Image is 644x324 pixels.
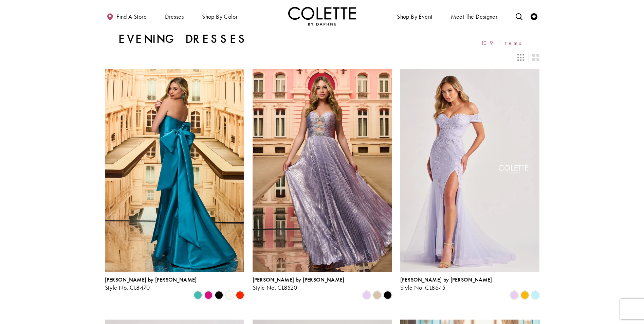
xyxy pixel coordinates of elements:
[105,7,148,25] a: Find a store
[105,69,244,271] a: Visit Colette by Daphne Style No. CL8470 Page
[200,7,239,25] span: Shop by color
[451,13,498,20] span: Meet the designer
[288,7,356,25] img: Colette by Daphne
[253,69,392,271] a: Visit Colette by Daphne Style No. CL8520 Page
[105,276,197,283] span: [PERSON_NAME] by [PERSON_NAME]
[521,291,529,299] i: Buttercup
[400,276,492,283] span: [PERSON_NAME] by [PERSON_NAME]
[532,54,539,61] span: Switch layout to 2 columns
[395,7,434,25] span: Shop By Event
[397,13,432,20] span: Shop By Event
[105,284,150,291] span: Style No. CL8470
[253,276,345,283] span: [PERSON_NAME] by [PERSON_NAME]
[449,7,499,25] a: Meet the designer
[510,291,518,299] i: Lilac
[288,7,356,25] a: Visit Home Page
[400,284,446,291] span: Style No. CL8645
[225,291,234,299] i: Diamond White
[105,277,197,291] div: Colette by Daphne Style No. CL8470
[202,13,238,20] span: Shop by color
[384,291,392,299] i: Black
[236,291,244,299] i: Scarlet
[118,32,248,46] h1: Evening Dresses
[204,291,213,299] i: Fuchsia
[514,7,524,25] a: Toggle search
[253,277,345,291] div: Colette by Daphne Style No. CL8520
[529,7,539,25] a: Check Wishlist
[194,291,202,299] i: Turquoise
[253,284,297,291] span: Style No. CL8520
[373,291,381,299] i: Gold Dust
[481,40,526,46] span: 109 items
[101,50,544,65] div: Layout Controls
[116,13,147,20] span: Find a store
[163,7,185,25] span: Dresses
[363,291,371,299] i: Lilac
[400,69,539,271] a: Visit Colette by Daphne Style No. CL8645 Page
[215,291,223,299] i: Black
[400,277,492,291] div: Colette by Daphne Style No. CL8645
[531,291,539,299] i: Light Blue
[165,13,184,20] span: Dresses
[517,54,524,61] span: Switch layout to 3 columns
